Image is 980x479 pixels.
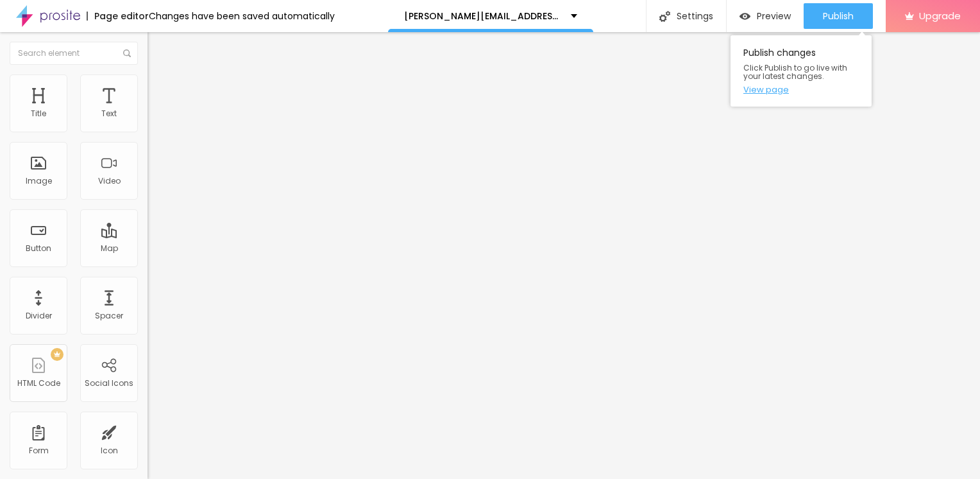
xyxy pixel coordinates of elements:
[10,42,138,65] input: Search element
[804,3,873,29] button: Publish
[101,109,117,118] div: Text
[149,12,335,21] div: Changes have been saved automatically
[757,11,791,21] span: Preview
[85,379,133,388] div: Social Icons
[26,244,51,253] div: Button
[123,49,131,57] img: Icone
[739,11,750,22] img: view-1.svg
[659,11,670,22] img: Icone
[95,311,123,320] div: Spacer
[743,85,859,94] a: View page
[17,379,60,388] div: HTML Code
[101,446,118,455] div: Icon
[727,3,804,29] button: Preview
[101,244,118,253] div: Map
[919,10,961,21] span: Upgrade
[743,64,859,80] span: Click Publish to go live with your latest changes.
[404,12,561,21] p: [PERSON_NAME][EMAIL_ADDRESS][DOMAIN_NAME]
[26,177,52,186] div: Image
[26,311,52,320] div: Divider
[29,446,49,455] div: Form
[87,12,149,21] div: Page editor
[731,35,872,107] div: Publish changes
[98,177,121,186] div: Video
[31,109,46,118] div: Title
[823,11,854,21] span: Publish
